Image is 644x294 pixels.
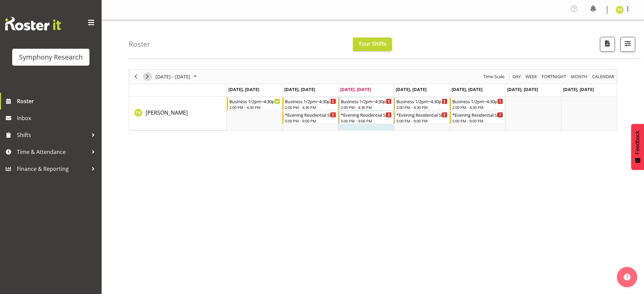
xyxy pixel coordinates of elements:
span: [DATE], [DATE] [563,86,594,92]
span: [DATE], [DATE] [340,86,371,92]
span: Time & Attendance [17,147,88,157]
span: Day [512,72,521,81]
button: Download a PDF of the roster according to the set date range. [600,37,615,52]
button: September 01 - 07, 2025 [154,72,200,81]
div: Tristan Healley"s event - *Evening Residential Shift 5-9pm Begin From Thursday, September 4, 2025... [394,111,449,124]
div: Business 1/2pm~4:30pm World Polls [396,98,447,105]
h4: Roster [129,40,150,48]
div: 5:00 PM - 9:00 PM [285,118,336,123]
div: 2:00 PM - 4:30 PM [341,105,392,110]
button: Time Scale [482,72,506,81]
span: Inbox [17,113,98,123]
span: Feedback [635,131,641,154]
a: [PERSON_NAME] [146,109,188,117]
div: 5:00 PM - 9:00 PM [341,118,392,123]
span: Fortnight [541,72,567,81]
button: Your Shifts [353,38,392,51]
button: Previous [131,72,141,81]
img: Rosterit website logo [5,17,61,30]
div: 2:00 PM - 4:30 PM [452,105,503,110]
table: Timeline Week of September 3, 2025 [227,97,617,130]
button: Timeline Day [512,72,522,81]
div: 2:00 PM - 4:30 PM [229,105,280,110]
span: [DATE], [DATE] [452,86,482,92]
div: Business 1/2pm~4:30pm World Polls [341,98,392,105]
button: Fortnight [541,72,567,81]
span: Roster [17,96,98,106]
span: Time Scale [483,72,505,81]
span: [DATE], [DATE] [228,86,259,92]
div: Business 1/2pm~4:30pm World Polls [285,98,336,105]
div: 5:00 PM - 9:00 PM [452,118,503,123]
span: Week [525,72,538,81]
div: 2:00 PM - 4:30 PM [396,105,447,110]
div: Tristan Healley"s event - Business 1/2pm~4:30pm World Polls Begin From Monday, September 1, 2025 ... [227,97,282,110]
div: Timeline Week of September 3, 2025 [129,69,617,131]
img: tristan-healley11868.jpg [616,6,624,14]
div: *Evening Residential Shift 5-9pm [396,111,447,118]
button: Next [143,72,152,81]
button: Filter Shifts [620,37,635,52]
div: 5:00 PM - 9:00 PM [396,118,447,123]
div: Previous [130,69,142,84]
span: Your Shifts [358,40,387,47]
div: *Evening Residential Shift 5-9pm [285,111,336,118]
div: Tristan Healley"s event - Business 1/2pm~4:30pm World Polls Begin From Thursday, September 4, 202... [394,97,449,110]
img: help-xxl-2.png [624,274,630,280]
div: Tristan Healley"s event - *Evening Residential Shift 5-9pm Begin From Friday, September 5, 2025 a... [450,111,505,124]
span: Month [570,72,588,81]
button: Month [591,72,616,81]
span: [DATE], [DATE] [507,86,538,92]
div: 2:00 PM - 4:30 PM [285,105,336,110]
div: Tristan Healley"s event - *Evening Residential Shift 5-9pm Begin From Wednesday, September 3, 202... [338,111,393,124]
span: Finance & Reporting [17,164,88,174]
div: Business 1/2pm~4:30pm World Polls [452,98,503,105]
div: Business 1/2pm~4:30pm World Polls [229,98,280,105]
div: Tristan Healley"s event - *Evening Residential Shift 5-9pm Begin From Tuesday, September 2, 2025 ... [283,111,337,124]
span: [DATE], [DATE] [396,86,427,92]
div: *Evening Residential Shift 5-9pm [341,111,392,118]
div: Tristan Healley"s event - Business 1/2pm~4:30pm World Polls Begin From Wednesday, September 3, 20... [338,97,393,110]
span: Shifts [17,130,88,140]
span: [DATE], [DATE] [284,86,315,92]
span: calendar [591,72,615,81]
div: *Evening Residential Shift 5-9pm [452,111,503,118]
td: Tristan Healley resource [129,97,227,130]
div: Symphony Research [19,52,83,62]
button: Feedback - Show survey [631,124,644,170]
span: [PERSON_NAME] [146,109,188,116]
button: Timeline Month [570,72,589,81]
span: [DATE] - [DATE] [155,72,191,81]
div: Next [142,69,153,84]
div: Tristan Healley"s event - Business 1/2pm~4:30pm World Polls Begin From Friday, September 5, 2025 ... [450,97,505,110]
button: Timeline Week [524,72,538,81]
div: Tristan Healley"s event - Business 1/2pm~4:30pm World Polls Begin From Tuesday, September 2, 2025... [283,97,337,110]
